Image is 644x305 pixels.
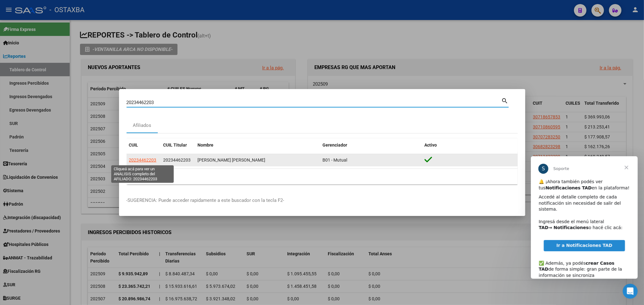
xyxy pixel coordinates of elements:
datatable-header-cell: Nombre [195,138,320,152]
span: 20234462203 [129,157,157,162]
datatable-header-cell: CUIL Titular [161,138,195,152]
span: Nombre [198,142,214,147]
div: Afiliados [133,122,151,129]
datatable-header-cell: Gerenciador [320,138,422,152]
span: CUIL [129,142,138,147]
datatable-header-cell: Activo [422,138,518,152]
div: 1 total [127,169,518,184]
span: B01 - Mutual [323,157,347,162]
p: -SUGERENCIA: Puede acceder rapidamente a este buscador con la tecla F2- [127,197,518,204]
div: ✅ Además, ya podés de forma simple: gran parte de la información se sincroniza automáticamente y ... [8,98,99,141]
mat-icon: search [502,97,509,104]
span: CUIL Titular [163,142,187,147]
iframe: Intercom live chat mensaje [531,156,638,279]
span: Gerenciador [323,142,347,147]
span: Activo [425,142,437,147]
iframe: Intercom live chat [623,284,638,299]
div: [PERSON_NAME] [PERSON_NAME] [198,157,318,164]
span: 20234462203 [163,157,191,162]
datatable-header-cell: CUIL [127,138,161,152]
